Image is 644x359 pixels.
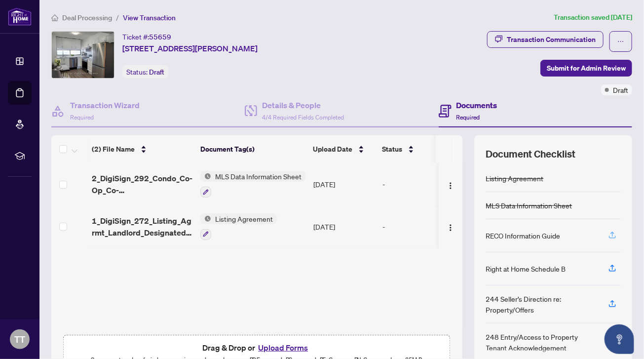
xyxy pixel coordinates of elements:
[62,13,112,22] span: Deal Processing
[486,263,566,274] div: Right at Home Schedule B
[122,42,258,54] span: [STREET_ADDRESS][PERSON_NAME]
[14,332,25,346] span: TT
[255,341,311,354] button: Upload Forms
[554,12,632,23] article: Transaction saved [DATE]
[262,114,344,121] span: 4/4 Required Fields Completed
[92,172,192,196] span: 2_DigiSign_292_Condo_Co-Op_Co-Ownership_Time_Share_-_Lease_Sub-Lease_MLS_Data_Information_Form_-_...
[456,99,497,111] h4: Documents
[540,60,632,77] button: Submit for Admin Review
[486,293,597,315] div: 244 Seller’s Direction re: Property/Offers
[617,38,624,45] span: ellipsis
[123,13,176,22] span: View Transaction
[70,99,140,111] h4: Transaction Wizard
[149,68,164,77] span: Draft
[200,213,211,224] img: Status Icon
[52,32,114,78] img: IMG-W12438935_1.jpg
[122,31,171,42] div: Ticket #:
[443,176,458,192] button: Logo
[486,200,572,211] div: MLS Data Information Sheet
[116,12,119,23] li: /
[382,221,458,232] div: -
[613,84,628,95] span: Draft
[92,144,135,155] span: (2) File Name
[149,33,171,41] span: 55659
[88,135,196,163] th: (2) File Name
[486,147,576,161] span: Document Checklist
[378,135,462,163] th: Status
[486,230,561,241] div: RECO Information Guide
[262,99,344,111] h4: Details & People
[309,135,378,163] th: Upload Date
[487,31,604,48] button: Transaction Communication
[309,163,379,205] td: [DATE]
[443,219,458,235] button: Logo
[456,114,480,121] span: Required
[51,14,58,21] span: home
[447,224,455,232] img: Logo
[211,213,277,224] span: Listing Agreement
[196,135,309,163] th: Document Tag(s)
[382,179,458,190] div: -
[547,60,626,76] span: Submit for Admin Review
[486,331,597,353] div: 248 Entry/Access to Property Tenant Acknowledgement
[211,171,305,182] span: MLS Data Information Sheet
[200,213,277,240] button: Status IconListing Agreement
[313,144,352,155] span: Upload Date
[309,205,379,248] td: [DATE]
[202,341,311,354] span: Drag & Drop or
[507,32,596,47] div: Transaction Communication
[92,215,192,239] span: 1_DigiSign_272_Listing_Agrmt_Landlord_Designated_Rep_Agrmt_Auth_to_Offer_for_Lease_-_PropTx-[PERS...
[8,7,32,26] img: logo
[200,171,211,182] img: Status Icon
[486,173,544,184] div: Listing Agreement
[200,171,305,198] button: Status IconMLS Data Information Sheet
[70,114,94,121] span: Required
[122,65,168,79] div: Status:
[605,324,634,354] button: Open asap
[447,182,455,190] img: Logo
[382,144,402,155] span: Status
